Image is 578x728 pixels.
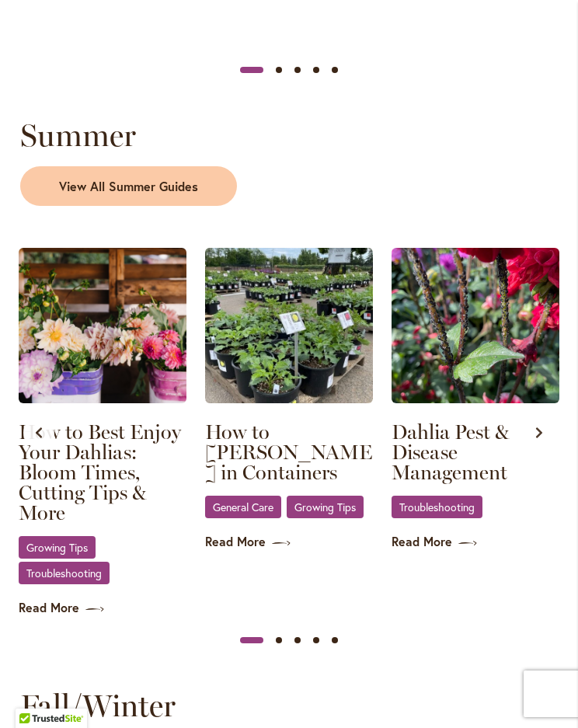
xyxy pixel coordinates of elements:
a: Dahlia Pest & Disease Management [392,422,559,482]
a: How to Best Enjoy Your Dahlias: Bloom Times, Cutting Tips & More [19,422,186,523]
a: Read More [205,533,373,551]
a: Read More [392,533,559,551]
h2: Summer [20,117,558,154]
img: More Potted Dahlias! [205,248,373,403]
span: Troubleshooting [26,568,102,578]
button: Slide 4 [307,61,326,79]
button: Slide 3 [288,61,307,79]
div: , [205,495,373,521]
button: Slide 5 [326,631,344,650]
button: Slide 2 [270,631,288,650]
a: Growing Tips [287,496,364,518]
button: Previous slide [23,417,54,448]
button: Next slide [524,417,555,448]
a: Troubleshooting [392,496,482,518]
span: Growing Tips [294,502,356,512]
button: Slide 4 [307,631,326,650]
button: Slide 2 [270,61,288,79]
a: General Care [205,496,281,518]
span: View All Summer Guides [59,178,198,196]
img: DAHLIAS - APHIDS [392,248,559,403]
button: Slide 5 [326,61,344,79]
a: Read More [19,599,186,617]
button: Slide 1 [240,631,263,650]
img: SID - DAHLIAS - BUCKETS [19,248,186,403]
span: Growing Tips [26,542,88,552]
button: Slide 3 [288,631,307,650]
span: General Care [213,502,273,512]
a: Troubleshooting [19,562,110,584]
span: Troubleshooting [399,502,475,512]
button: Slide 1 [240,61,263,79]
div: , [19,535,186,587]
a: View All Summer Guides [20,166,237,207]
a: How to [PERSON_NAME] in Containers [205,422,373,482]
a: Growing Tips [19,536,96,559]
